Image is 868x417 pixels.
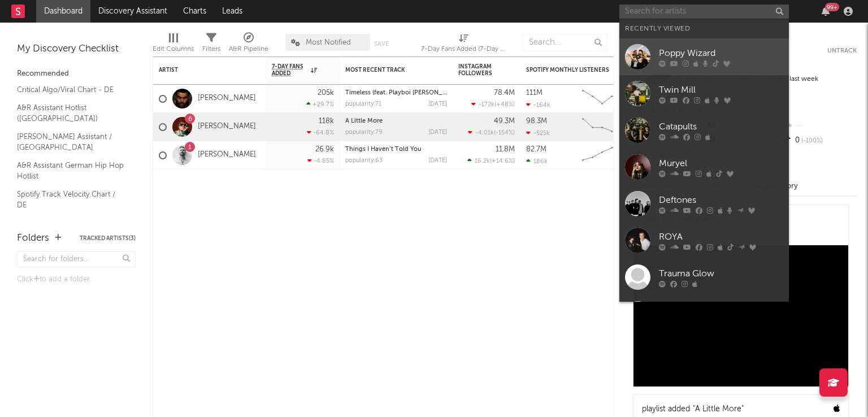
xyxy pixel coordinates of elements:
[619,75,789,112] a: Twin Mill
[496,102,513,108] span: +48 %
[159,67,244,73] div: Artist
[345,118,383,124] a: A Little More
[307,129,334,136] div: -64.8 %
[475,158,490,164] span: 16.2k
[306,101,334,108] div: +29.7 %
[619,112,789,149] a: Catapults
[202,28,220,61] div: Filters
[17,84,124,96] a: Critical Algo/Viral Chart - DE
[471,101,515,108] div: ( )
[17,67,136,81] div: Recommended
[345,67,430,73] div: Most Recent Track
[374,41,389,47] button: Save
[800,138,823,144] span: -100 %
[523,34,607,51] input: Search...
[345,101,381,107] div: popularity: 71
[827,45,857,57] button: Untrack
[17,232,49,245] div: Folders
[619,38,789,75] a: Poppy Wizard
[17,188,124,211] a: Spotify Track Velocity Chart / DE
[80,236,136,241] button: Tracked Artists(3)
[17,251,136,267] input: Search for folders...
[659,120,783,133] div: Catapults
[526,146,546,153] div: 82.7M
[825,3,839,11] div: 99 +
[458,63,498,77] div: Instagram Followers
[642,403,744,415] div: playlist added
[318,89,334,97] div: 205k
[421,42,506,56] div: 7-Day Fans Added (7-Day Fans Added)
[494,89,515,97] div: 78.4M
[526,129,550,137] div: -525k
[659,267,783,280] div: Trauma Glow
[625,22,783,36] div: Recently Viewed
[315,146,334,153] div: 26.9k
[17,42,136,56] div: My Discovery Checklist
[345,158,383,164] div: popularity: 63
[659,193,783,207] div: Deftones
[345,90,447,96] div: Timeless (feat. Playboi Carti & Doechii) - Remix
[475,130,494,136] span: -4.01k
[577,113,628,141] svg: Chart title
[693,405,744,413] a: "A Little More"
[822,7,830,16] button: 99+
[153,42,194,56] div: Edit Columns
[421,28,506,61] div: 7-Day Fans Added (7-Day Fans Added)
[496,146,515,153] div: 11.8M
[479,102,494,108] span: -172k
[345,90,518,96] a: Timeless (feat. Playboi [PERSON_NAME] & Doechii) - Remix
[619,149,789,185] a: Muryel
[345,118,447,124] div: A Little More
[17,131,124,154] a: [PERSON_NAME] Assistant / [GEOGRAPHIC_DATA]
[526,101,550,108] div: -164k
[272,63,308,77] span: 7-Day Fans Added
[202,42,220,56] div: Filters
[467,157,515,164] div: ( )
[496,130,513,136] span: -154 %
[526,67,611,73] div: Spotify Monthly Listeners
[526,89,542,97] div: 111M
[345,146,447,153] div: Things I Haven’t Told You
[577,85,628,113] svg: Chart title
[619,296,789,332] a: Turnstile
[526,158,548,165] div: 186k
[782,133,857,148] div: 0
[659,157,783,170] div: Muryel
[198,122,256,132] a: [PERSON_NAME]
[659,83,783,97] div: Twin Mill
[782,119,857,133] div: --
[153,28,194,61] div: Edit Columns
[659,230,783,244] div: ROYA
[229,42,268,56] div: A&R Pipeline
[229,28,268,61] div: A&R Pipeline
[428,101,447,107] div: [DATE]
[526,118,547,125] div: 98.3M
[306,39,351,46] span: Most Notified
[468,129,515,136] div: ( )
[428,158,447,164] div: [DATE]
[659,46,783,60] div: Poppy Wizard
[17,273,136,286] div: Click to add a folder.
[17,102,124,125] a: A&R Assistant Hotlist ([GEOGRAPHIC_DATA])
[577,141,628,170] svg: Chart title
[619,185,789,222] a: Deftones
[428,129,447,136] div: [DATE]
[345,129,383,136] div: popularity: 79
[619,259,789,296] a: Trauma Glow
[494,118,515,125] div: 49.3M
[619,222,789,259] a: ROYA
[198,94,256,103] a: [PERSON_NAME]
[319,118,334,125] div: 118k
[345,146,422,153] a: Things I Haven’t Told You
[492,158,513,164] span: +14.6 %
[17,159,124,183] a: A&R Assistant German Hip Hop Hotlist
[619,5,789,19] input: Search for artists
[307,157,334,164] div: -4.85 %
[198,150,256,160] a: [PERSON_NAME]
